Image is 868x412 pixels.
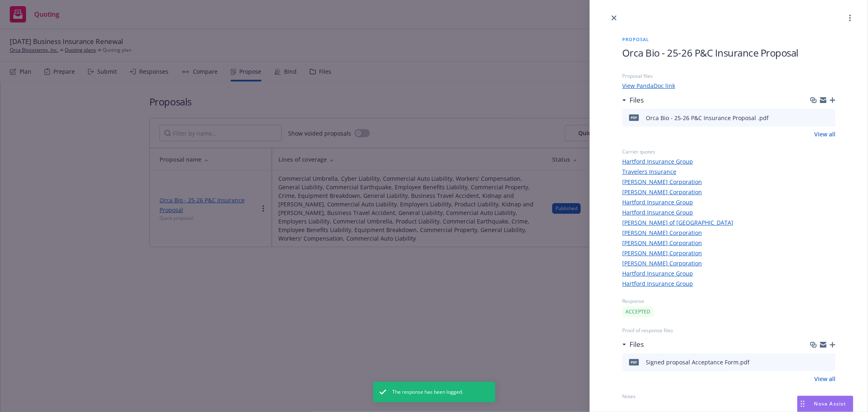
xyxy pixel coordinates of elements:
a: View PandaDoc link [622,81,835,90]
button: download file [812,357,818,367]
a: Hartford Insurance Group [622,157,835,166]
button: preview file [825,357,832,367]
a: [PERSON_NAME] Corporation [622,178,835,186]
h1: Orca Bio - 25-26 P&C Insurance Proposal [622,46,835,59]
a: Hartford Insurance Group [622,208,835,217]
a: View all [814,130,835,138]
span: Proposal files [622,72,835,80]
a: close [609,13,619,23]
h3: Files [630,339,644,350]
div: Orca Bio - 25-26 P&C Insurance Proposal .pdf [646,114,769,122]
a: Hartford Insurance Group [622,198,835,206]
h3: Files [630,95,644,105]
a: [PERSON_NAME] Corporation [622,188,835,196]
div: Files [622,339,644,350]
a: Hartford Insurance Group [622,269,835,278]
div: Signed proposal Acceptance Form.pdf [646,358,750,366]
a: [PERSON_NAME] Corporation [622,259,835,267]
button: preview file [825,113,832,123]
div: Drag to move [798,396,808,412]
a: Hartford Insurance Group [622,279,835,288]
span: Carrier quotes [622,148,835,156]
span: Nova Assist [814,400,846,407]
span: Proof of response files [622,327,835,334]
a: [PERSON_NAME] of [GEOGRAPHIC_DATA] [622,218,835,227]
a: [PERSON_NAME] Corporation [622,239,835,247]
span: pdf [629,359,639,365]
a: View all [814,375,835,383]
span: ACCEPTED [625,308,650,316]
a: Travelers Insurance [622,167,835,176]
span: Notes [622,393,835,400]
a: [PERSON_NAME] Corporation [622,228,835,237]
span: pdf [629,114,639,121]
a: [PERSON_NAME] Corporation [622,249,835,257]
div: Files [622,95,644,105]
button: download file [812,113,818,123]
a: more [845,13,855,23]
span: Response [622,298,835,305]
button: Nova Assist [797,396,853,412]
span: The response has been logged. [393,388,464,396]
span: Proposal [622,36,835,43]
